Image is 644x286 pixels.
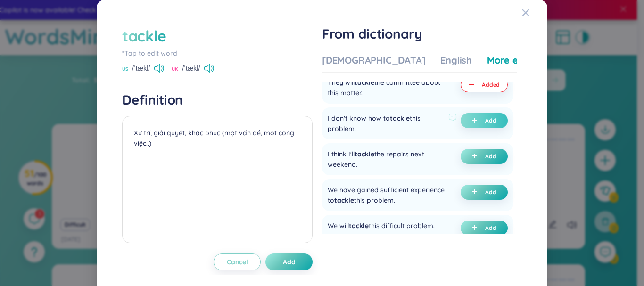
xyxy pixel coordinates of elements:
[472,153,481,160] span: plus
[469,82,478,88] span: minus
[487,54,555,67] div: More examples
[472,117,481,124] span: plus
[461,149,508,164] button: plus
[122,25,166,46] div: tackle
[472,225,481,231] span: plus
[122,116,313,243] textarea: Xử trí, giải quyết, khắc phục (một vấn đề, một công việc..) (undefined) Eg: They will tackle the ...
[355,78,374,87] span: tackle
[485,117,496,124] span: Add
[485,224,496,232] span: Add
[461,185,508,200] button: plus
[349,221,369,230] span: tackle
[328,149,445,170] div: I think I'll the repairs next weekend.
[461,113,508,128] button: plus
[132,63,150,74] span: /ˈtækl/
[122,65,128,73] span: US
[122,91,313,108] h4: Definition
[328,221,435,236] div: We will this difficult problem.
[328,185,445,205] div: We have gained sufficient experience to this problem.
[334,196,354,204] span: tackle
[182,63,200,74] span: /ˈtækl/
[122,48,313,58] div: *Tap to edit word
[485,188,496,196] span: Add
[482,81,500,89] span: Added
[485,153,496,160] span: Add
[472,189,481,196] span: plus
[440,54,472,67] div: English
[390,114,410,123] span: tackle
[328,113,445,134] div: I don't know how to this problem.
[227,257,248,267] span: Cancel
[461,77,508,92] button: minus
[461,221,508,236] button: plus
[328,77,445,98] div: They will the committee about this matter.
[322,25,517,42] h1: From dictionary
[172,65,178,73] span: UK
[355,150,374,158] span: tackle
[322,54,425,67] div: [DEMOGRAPHIC_DATA]
[283,257,296,267] span: Add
